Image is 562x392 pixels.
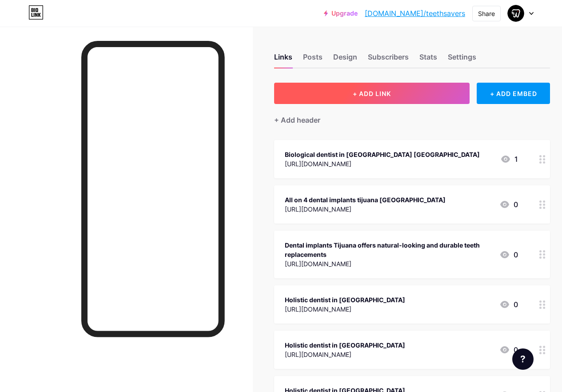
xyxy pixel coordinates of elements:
[448,52,476,68] div: Settings
[478,9,495,18] div: Share
[285,304,405,314] div: [URL][DOMAIN_NAME]
[285,195,446,204] div: All on 4 dental implants tijuana [GEOGRAPHIC_DATA]
[285,340,405,350] div: Holistic dentist in [GEOGRAPHIC_DATA]
[365,8,465,19] a: [DOMAIN_NAME]/teethsavers
[353,90,391,97] span: + ADD LINK
[499,199,518,210] div: 0
[368,52,409,68] div: Subscribers
[285,150,480,159] div: Biological dentist in [GEOGRAPHIC_DATA] [GEOGRAPHIC_DATA]
[285,159,480,168] div: [URL][DOMAIN_NAME]
[419,52,437,68] div: Stats
[499,249,518,260] div: 0
[285,204,446,214] div: [URL][DOMAIN_NAME]
[274,52,292,68] div: Links
[285,259,492,268] div: [URL][DOMAIN_NAME]
[274,83,470,104] button: + ADD LINK
[477,83,550,104] div: + ADD EMBED
[499,344,518,355] div: 0
[499,299,518,310] div: 0
[285,350,405,359] div: [URL][DOMAIN_NAME]
[324,10,358,17] a: Upgrade
[285,295,405,304] div: Holistic dentist in [GEOGRAPHIC_DATA]
[507,5,524,22] img: teethsavers
[303,52,323,68] div: Posts
[285,240,492,259] div: Dental implants Tijuana offers natural-looking and durable teeth replacements
[333,52,357,68] div: Design
[500,154,518,164] div: 1
[274,115,320,125] div: + Add header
